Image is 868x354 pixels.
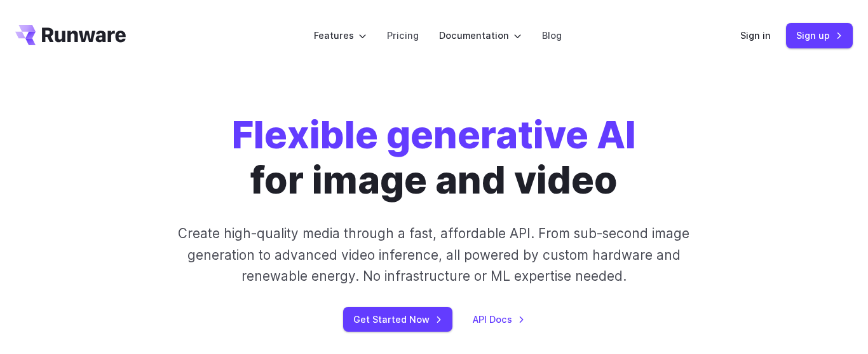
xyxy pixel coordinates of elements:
[232,112,636,202] h1: for image and video
[15,25,126,45] a: Go to /
[232,112,636,157] strong: Flexible generative AI
[473,312,525,327] a: API Docs
[343,307,452,332] a: Get Started Now
[786,23,853,48] a: Sign up
[314,28,367,43] label: Features
[387,28,419,43] a: Pricing
[740,28,771,43] a: Sign in
[542,28,562,43] a: Blog
[439,28,522,43] label: Documentation
[166,223,702,287] p: Create high-quality media through a fast, affordable API. From sub-second image generation to adv...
